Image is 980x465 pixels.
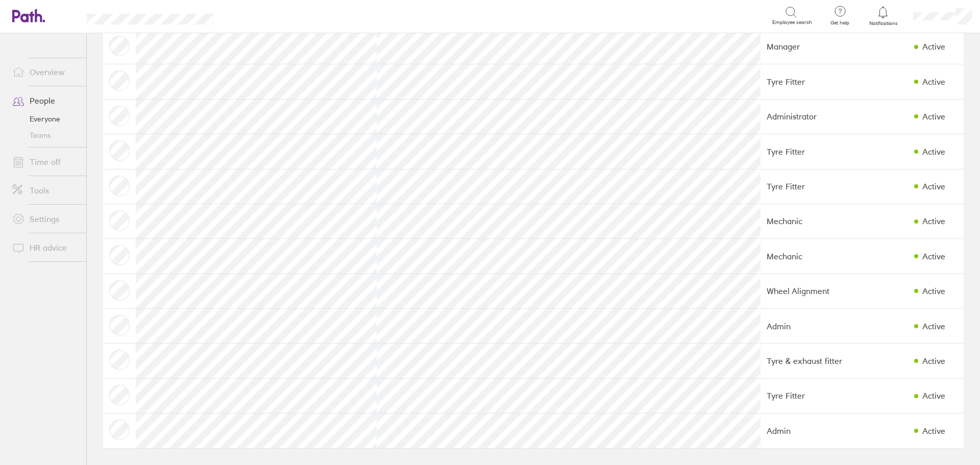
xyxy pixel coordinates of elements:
[4,180,86,201] a: Tools
[922,182,945,191] div: Active
[922,252,945,261] div: Active
[922,216,945,226] div: Active
[4,209,86,229] a: Settings
[761,204,873,238] td: Mechanic
[761,344,873,378] td: Tyre & exhaust fitter
[922,391,945,400] div: Active
[4,90,86,111] a: People
[761,239,873,274] td: Mechanic
[761,413,873,448] td: Admin
[761,274,873,308] td: Wheel Alignment
[761,169,873,204] td: Tyre Fitter
[922,426,945,435] div: Active
[823,20,856,26] span: Get help
[922,147,945,156] div: Active
[922,356,945,365] div: Active
[922,286,945,296] div: Active
[241,11,267,20] div: Search
[4,111,86,127] a: Everyone
[922,112,945,121] div: Active
[4,127,86,143] a: Teams
[761,134,873,169] td: Tyre Fitter
[772,19,812,26] span: Employee search
[761,64,873,99] td: Tyre Fitter
[922,42,945,51] div: Active
[761,99,873,134] td: Administrator
[4,62,86,82] a: Overview
[867,20,900,27] span: Notifications
[4,152,86,172] a: Time off
[922,77,945,86] div: Active
[922,322,945,331] div: Active
[761,309,873,344] td: Admin
[867,5,900,27] a: Notifications
[4,237,86,258] a: HR advice
[761,29,873,64] td: Manager
[761,378,873,413] td: Tyre Fitter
